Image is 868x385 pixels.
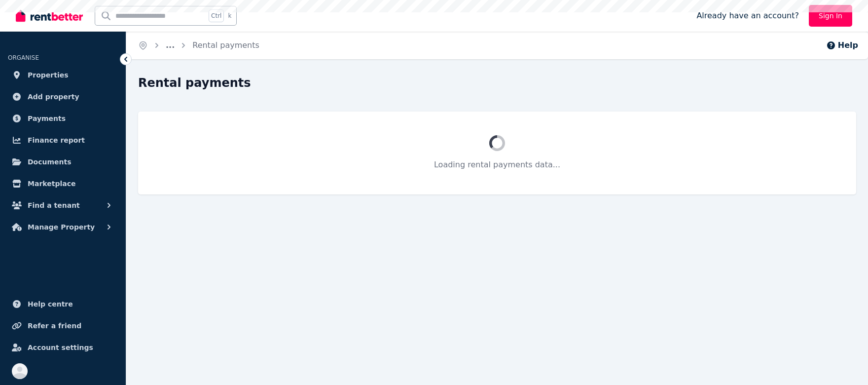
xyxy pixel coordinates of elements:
[8,316,118,336] a: Refer a friend
[28,221,95,233] span: Manage Property
[8,130,118,150] a: Finance report
[162,159,832,171] p: Loading rental payments data...
[8,195,118,215] button: Find a tenant
[8,65,118,85] a: Properties
[28,298,73,310] span: Help centre
[28,156,72,168] span: Documents
[28,134,85,146] span: Finance report
[28,178,75,190] span: Marketplace
[138,75,251,91] h1: Rental payments
[8,109,118,128] a: Payments
[8,152,118,172] a: Documents
[8,174,118,193] a: Marketplace
[8,294,118,314] a: Help centre
[8,54,39,61] span: ORGANISE
[8,338,118,357] a: Account settings
[28,320,81,332] span: Refer a friend
[28,342,93,353] span: Account settings
[166,40,175,50] a: ...
[192,40,259,50] a: Rental payments
[809,5,852,27] a: Sign In
[126,32,271,59] nav: Breadcrumb
[8,87,118,107] a: Add property
[16,8,83,23] img: RentBetter
[28,113,66,124] span: Payments
[209,9,224,22] span: Ctrl
[696,10,799,22] span: Already have an account?
[8,217,118,237] button: Manage Property
[28,199,80,211] span: Find a tenant
[28,69,69,81] span: Properties
[826,39,858,51] button: Help
[28,91,79,103] span: Add property
[228,12,231,20] span: k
